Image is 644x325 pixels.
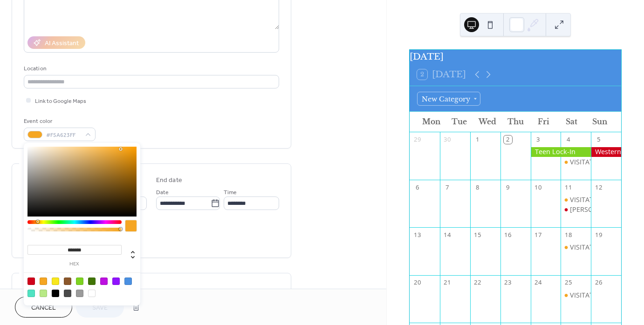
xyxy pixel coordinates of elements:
button: Cancel [15,297,72,318]
div: Jerry Hughes Memorial Service [561,205,591,214]
div: 13 [413,231,421,239]
div: 16 [504,231,512,239]
div: 19 [594,231,603,239]
div: #9013FE [112,278,120,285]
div: Wed [473,112,501,132]
div: 4 [564,135,573,144]
div: VISITATION [561,157,591,167]
div: #9B9B9B [76,290,83,297]
div: #BD10E0 [100,278,108,285]
div: Sat [557,112,585,132]
div: Western Sunday [591,147,621,156]
div: 15 [473,231,482,239]
div: Location [24,64,277,74]
div: 9 [504,183,512,191]
div: 21 [443,278,452,287]
div: 29 [413,135,421,144]
div: VISITATION [561,195,591,204]
div: #8B572A [64,278,71,285]
div: 8 [473,183,482,191]
div: VISITATION [570,243,605,252]
div: #4A4A4A [64,290,71,297]
span: Date [156,188,169,197]
div: [DATE] [410,50,621,63]
div: #FFFFFF [88,290,96,297]
span: Cancel [31,303,56,313]
div: VISITATION [570,291,605,300]
div: End date [156,176,182,185]
div: Event color [24,116,94,126]
div: Teen Lock-In [531,147,591,156]
div: 30 [443,135,452,144]
div: 5 [594,135,603,144]
div: 14 [443,231,452,239]
div: 2 [504,135,512,144]
div: 1 [473,135,482,144]
div: 7 [443,183,452,191]
div: 18 [564,231,573,239]
div: 17 [534,231,542,239]
div: #000000 [52,290,59,297]
div: VISITATION [561,291,591,300]
div: VISITATION [561,243,591,252]
span: #F5A623FF [46,130,81,140]
div: #7ED321 [76,278,83,285]
div: 22 [473,278,482,287]
div: #B8E986 [40,290,47,297]
div: 6 [413,183,421,191]
div: #4A90E2 [124,278,132,285]
div: #F8E71C [52,278,59,285]
div: 23 [504,278,512,287]
div: #50E3C2 [27,290,35,297]
div: 24 [534,278,542,287]
div: #D0021B [27,278,35,285]
div: #F5A623 [40,278,47,285]
div: 11 [564,183,573,191]
div: 12 [594,183,603,191]
div: Thu [501,112,529,132]
span: Link to Google Maps [35,96,86,106]
div: Mon [417,112,445,132]
div: 10 [534,183,542,191]
label: hex [27,262,122,267]
div: 26 [594,278,603,287]
div: Sun [586,112,614,132]
div: VISITATION [570,195,605,204]
div: VISITATION [570,157,605,167]
div: Fri [529,112,557,132]
div: 25 [564,278,573,287]
div: #417505 [88,278,96,285]
div: Tue [445,112,473,132]
span: Time [224,188,237,197]
div: 20 [413,278,421,287]
div: 3 [534,135,542,144]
